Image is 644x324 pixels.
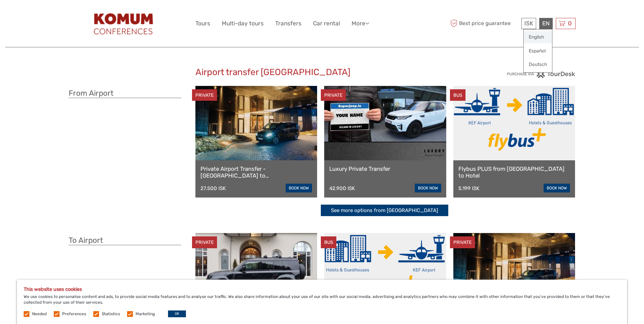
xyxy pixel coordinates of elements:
button: OK [168,310,186,317]
label: Marketing [136,311,155,317]
h3: From Airport [69,89,181,98]
div: 5.199 ISK [458,185,479,191]
div: 42.900 ISK [329,185,355,191]
img: PurchaseViaTourDesk.png [507,70,575,78]
a: book now [415,184,441,192]
a: book now [544,184,570,192]
div: PRIVATE [192,236,217,248]
a: Transfers [275,19,302,28]
a: Deutsch [524,59,552,71]
img: 1472-683ecc8c-4b2e-40ea-b1c4-eb314e6d0582_logo_big.jpg [88,5,162,42]
a: More [352,19,369,28]
div: PRIVATE [192,89,217,101]
p: We're away right now. Please check back later! [9,12,76,17]
a: Private Airport Transfer - [GEOGRAPHIC_DATA] to [GEOGRAPHIC_DATA] [200,165,312,179]
a: Tours [195,19,210,28]
a: Multi-day tours [222,19,264,28]
a: See more options from [GEOGRAPHIC_DATA] [321,205,448,216]
span: Best price guarantee [449,18,520,29]
div: PRIVATE [321,89,346,101]
a: book now [286,184,312,192]
h5: This website uses cookies [24,286,620,292]
label: Preferences [62,311,86,317]
div: We use cookies to personalise content and ads, to provide social media features and to analyse ou... [17,280,627,324]
a: Luxury Private Transfer [329,165,441,172]
a: Español [524,45,552,57]
a: Flybus PLUS from [GEOGRAPHIC_DATA] to Hotel [458,165,570,179]
button: Open LiveChat chat widget [78,10,86,19]
a: English [524,31,552,43]
div: 27.500 ISK [200,185,226,191]
h2: Airport transfer [GEOGRAPHIC_DATA] [195,67,449,78]
label: Statistics [102,311,120,317]
label: Needed [32,311,47,317]
span: 0 [567,20,573,27]
div: EN [539,18,553,29]
div: PRIVATE [450,236,475,248]
h3: To Airport [69,236,181,245]
div: BUS [321,236,336,248]
span: ISK [524,20,533,27]
div: BUS [450,89,466,101]
a: Car rental [313,19,340,28]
